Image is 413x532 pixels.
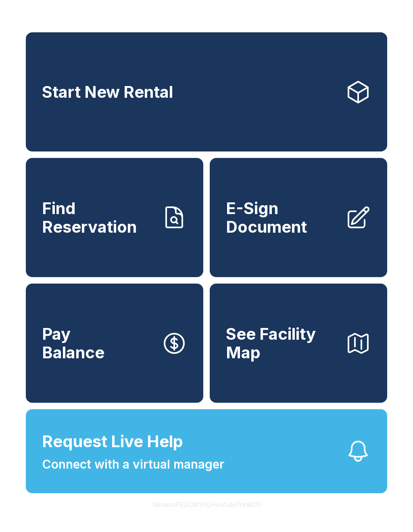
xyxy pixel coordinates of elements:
[42,199,155,236] span: Find Reservation
[26,284,203,403] a: PayBalance
[26,158,203,277] a: Find Reservation
[26,32,387,151] a: Start New Rental
[42,429,183,454] span: Request Live Help
[146,493,267,516] button: VersionPE2CWShLHxwLdo7nhiB05
[210,158,387,277] a: E-Sign Document
[42,455,224,473] span: Connect with a virtual manager
[226,199,339,236] span: E-Sign Document
[26,409,387,493] button: Request Live HelpConnect with a virtual manager
[210,284,387,403] button: See Facility Map
[42,325,104,362] span: Pay Balance
[226,325,339,362] span: See Facility Map
[42,83,173,101] span: Start New Rental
